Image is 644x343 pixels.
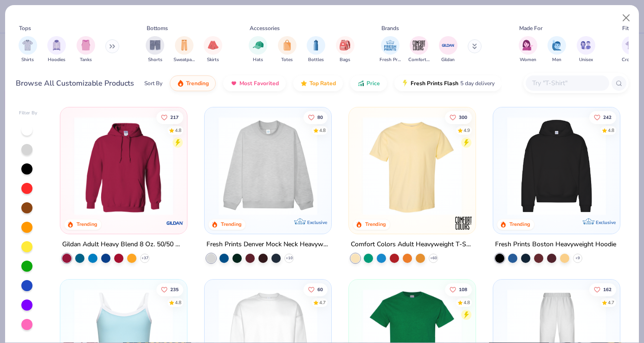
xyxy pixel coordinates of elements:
[519,36,537,63] div: filter for Women
[204,36,222,63] div: filter for Skirts
[412,38,426,52] img: Comfort Colors Image
[175,299,182,306] div: 4.8
[408,56,430,63] span: Comfort Colors
[380,36,401,63] button: filter button
[208,40,219,50] img: Skirts Image
[307,36,325,63] button: filter button
[459,115,467,119] span: 300
[577,36,595,63] button: filter button
[445,111,472,124] button: Like
[577,36,595,63] div: filter for Unisex
[281,56,293,63] span: Totes
[52,40,62,50] img: Hoodies Image
[80,56,92,63] span: Tanks
[62,239,185,250] div: Gildan Adult Heavy Blend 8 Oz. 50/50 Hooded Sweatshirt
[439,36,457,63] button: filter button
[206,239,329,250] div: Fresh Prints Denver Mock Neck Heavyweight Sweatshirt
[77,36,95,63] button: filter button
[547,36,566,63] button: filter button
[319,127,326,134] div: 4.8
[19,24,31,32] div: Tops
[608,127,614,134] div: 4.8
[547,36,566,63] div: filter for Men
[174,36,195,63] div: filter for Sweatpants
[204,36,222,63] button: filter button
[19,110,38,117] div: Filter By
[286,256,293,261] span: + 10
[81,40,91,50] img: Tanks Image
[175,127,182,134] div: 4.8
[519,24,542,32] div: Made For
[520,56,536,63] span: Women
[174,36,195,63] button: filter button
[464,299,470,306] div: 4.8
[319,299,326,306] div: 4.7
[249,36,267,63] div: filter for Hats
[19,36,37,63] button: filter button
[303,111,328,124] button: Like
[21,56,34,63] span: Shirts
[380,56,401,63] span: Fresh Prints
[430,256,437,261] span: + 60
[307,36,325,63] div: filter for Bottles
[381,24,399,32] div: Brands
[278,36,296,63] button: filter button
[70,117,178,215] img: 01756b78-01f6-4cc6-8d8a-3c30c1a0c8ac
[608,299,614,306] div: 4.7
[460,78,495,89] span: 5 day delivery
[47,36,66,63] button: filter button
[336,36,354,63] div: filter for Bags
[622,36,640,63] button: filter button
[336,36,354,63] button: filter button
[622,56,640,63] span: Cropped
[441,38,455,52] img: Gildan Image
[618,9,635,27] button: Close
[625,40,636,50] img: Cropped Image
[214,117,322,215] img: f5d85501-0dbb-4ee4-b115-c08fa3845d83
[282,40,292,50] img: Totes Image
[147,24,168,32] div: Bottoms
[249,36,267,63] button: filter button
[464,127,470,134] div: 4.9
[303,283,328,296] button: Like
[150,40,161,50] img: Shorts Image
[16,78,134,89] div: Browse All Customizable Products
[239,80,279,87] span: Most Favorited
[223,75,286,91] button: Most Favorited
[317,115,323,119] span: 80
[307,219,327,225] span: Exclusive
[230,80,238,87] img: most_fav.gif
[166,214,184,232] img: Gildan logo
[207,56,219,63] span: Skirts
[19,36,37,63] div: filter for Shirts
[148,56,162,63] span: Shorts
[177,80,184,87] img: trending.gif
[144,79,162,87] div: Sort By
[340,56,350,63] span: Bags
[300,80,308,87] img: TopRated.gif
[367,80,380,87] span: Price
[317,287,323,292] span: 60
[595,219,615,225] span: Exclusive
[309,80,336,87] span: Top Rated
[351,239,474,250] div: Comfort Colors Adult Heavyweight T-Shirt
[186,80,209,87] span: Trending
[439,36,457,63] div: filter for Gildan
[253,40,264,50] img: Hats Image
[308,56,324,63] span: Bottles
[522,40,533,50] img: Women Image
[293,75,343,91] button: Top Rated
[495,239,616,250] div: Fresh Prints Boston Heavyweight Hoodie
[580,40,591,50] img: Unisex Image
[47,36,66,63] div: filter for Hoodies
[575,256,580,261] span: + 9
[531,78,603,88] input: Try "T-Shirt"
[278,36,296,63] div: filter for Totes
[552,56,561,63] span: Men
[622,24,631,32] div: Fits
[48,56,65,63] span: Hoodies
[589,283,616,296] button: Like
[519,36,537,63] button: filter button
[77,36,95,63] div: filter for Tanks
[445,283,472,296] button: Like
